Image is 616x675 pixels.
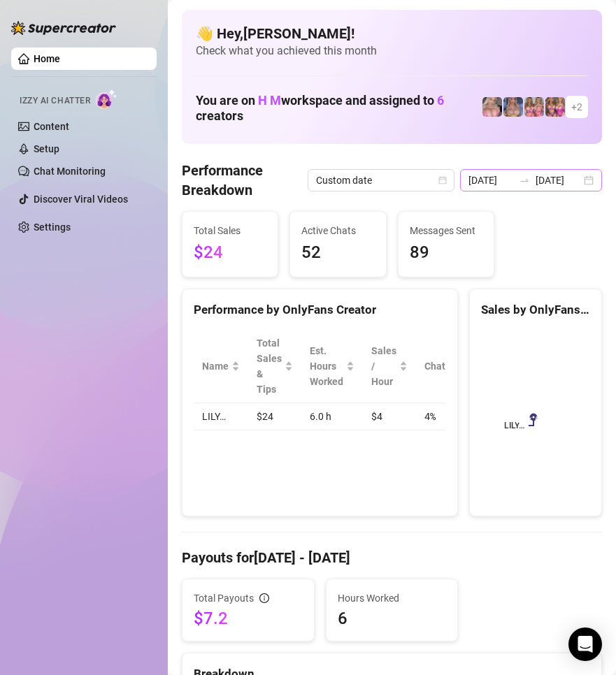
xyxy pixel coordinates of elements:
[545,97,565,117] img: hotmomlove
[338,590,447,606] span: Hours Worked
[194,223,266,238] span: Total Sales
[182,548,602,567] h4: Payouts for [DATE] - [DATE]
[301,403,363,430] td: 6.0 h
[196,24,588,43] h4: 👋 Hey, [PERSON_NAME] !
[196,43,588,59] span: Check what you achieved this month
[416,330,534,403] th: Chat Conversion
[524,97,544,117] img: hotmomsvip
[363,403,416,430] td: $4
[248,330,301,403] th: Total Sales & Tips
[202,358,229,374] span: Name
[20,94,90,108] span: Izzy AI Chatter
[34,166,106,177] a: Chat Monitoring
[371,343,396,389] span: Sales / Hour
[410,223,482,238] span: Messages Sent
[310,343,343,389] div: Est. Hours Worked
[481,300,590,319] div: Sales by OnlyFans Creator
[259,593,269,603] span: info-circle
[410,240,482,266] span: 89
[194,403,248,430] td: LILY…
[536,173,581,188] input: End date
[301,223,374,238] span: Active Chats
[194,330,248,403] th: Name
[301,240,374,266] span: 52
[182,161,308,200] h4: Performance Breakdown
[196,93,482,124] h1: You are on workspace and assigned to creators
[316,170,446,191] span: Custom date
[519,175,530,186] span: swap-right
[11,21,116,35] img: logo-BBDzfeDw.svg
[363,330,416,403] th: Sales / Hour
[34,121,69,132] a: Content
[424,409,447,424] span: 4 %
[257,335,282,397] span: Total Sales & Tips
[424,358,515,374] span: Chat Conversion
[34,222,71,233] a: Settings
[34,194,128,205] a: Discover Viral Videos
[468,173,514,188] input: Start date
[194,300,446,319] div: Performance by OnlyFans Creator
[194,607,303,630] span: $7.2
[571,99,582,115] span: + 2
[504,421,524,430] text: LILY…
[437,93,444,108] span: 6
[503,97,523,117] img: lilybigboobs
[34,53,60,64] a: Home
[258,93,281,108] span: H M
[519,175,530,186] span: to
[568,627,602,661] div: Open Intercom Messenger
[96,89,117,109] img: AI Chatter
[34,143,59,154] a: Setup
[438,176,447,184] span: calendar
[194,590,254,606] span: Total Payouts
[194,240,266,266] span: $24
[338,607,447,630] span: 6
[482,97,502,117] img: lilybigboobvip
[248,403,301,430] td: $24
